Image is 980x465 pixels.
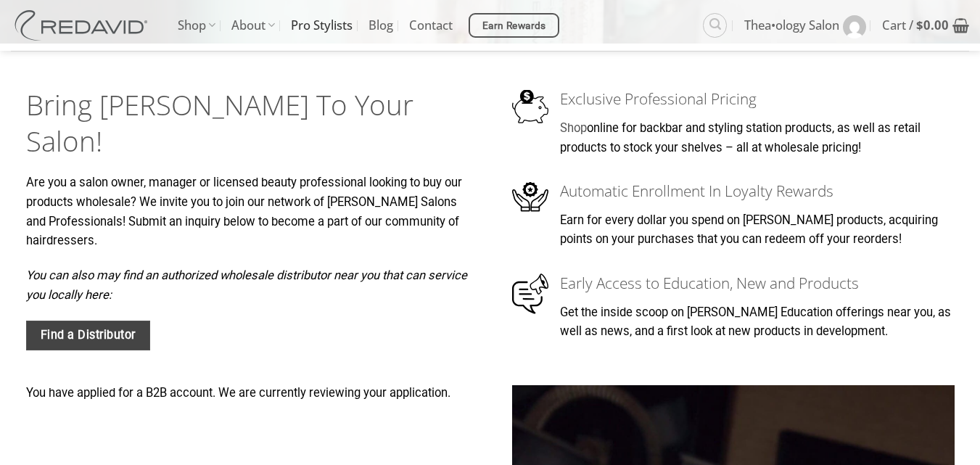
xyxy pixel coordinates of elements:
[916,17,923,33] span: $
[560,119,954,157] p: online for backbar and styling station products, as well as retail products to stock your shelves...
[41,326,136,345] span: Find a Distributor
[916,17,949,33] bdi: 0.00
[882,7,949,44] span: Cart /
[469,13,559,38] a: Earn Rewards
[560,271,954,295] h3: Early Access to Education, New and Products
[26,386,450,400] span: You have applied for a B2B account. We are currently reviewing your application.
[560,303,954,342] p: Get the inside scoop on [PERSON_NAME] Education offerings near you, as well as news, and a first ...
[26,87,469,160] h2: Bring [PERSON_NAME] To Your Salon!
[482,18,546,34] span: Earn Rewards
[703,13,727,37] a: Search
[744,7,839,44] span: Thea•ology Salon
[560,179,954,203] h3: Automatic Enrollment In Loyalty Rewards
[560,87,954,111] h3: Exclusive Professional Pricing
[11,10,156,41] img: REDAVID Salon Products | United States
[26,268,467,302] em: You can also may find an authorized wholesale distributor near you that can service you locally h...
[560,121,587,135] a: Shop
[560,211,954,250] p: Earn for every dollar you spend on [PERSON_NAME] products, acquiring points on your purchases tha...
[26,321,150,350] a: Find a Distributor
[26,173,469,251] p: Are you a salon owner, manager or licensed beauty professional looking to buy our products wholes...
